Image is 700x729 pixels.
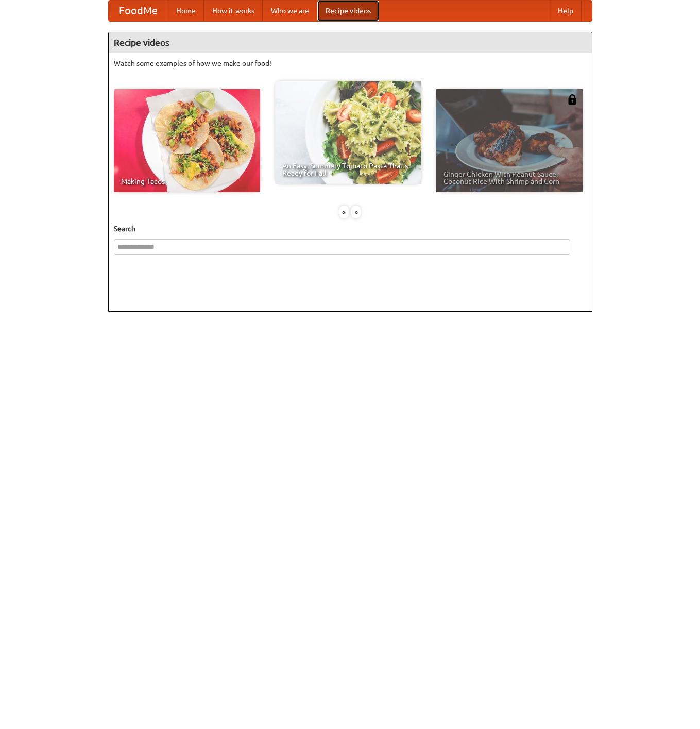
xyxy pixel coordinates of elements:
h5: Search [114,224,587,234]
a: Home [168,1,204,21]
a: Recipe videos [317,1,379,21]
div: « [339,206,349,218]
a: An Easy, Summery Tomato Pasta That's Ready for Fall [275,81,421,184]
span: An Easy, Summery Tomato Pasta That's Ready for Fall [282,162,414,177]
a: FoodMe [109,1,168,21]
span: Making Tacos [121,178,253,185]
p: Watch some examples of how we make our food! [114,58,587,69]
div: » [351,206,361,218]
h4: Recipe videos [109,32,592,53]
a: Help [550,1,582,21]
a: Who we are [263,1,317,21]
a: Making Tacos [114,89,260,192]
img: 483408.png [567,94,577,105]
a: How it works [204,1,263,21]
